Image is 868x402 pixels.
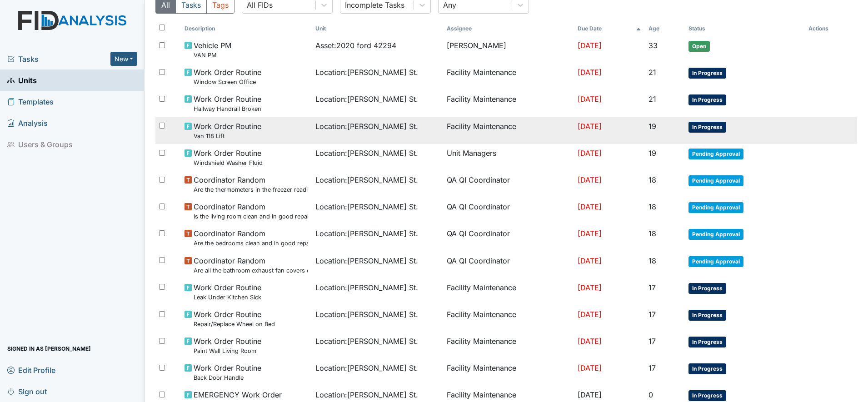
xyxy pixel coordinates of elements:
span: Location : [PERSON_NAME] St. [315,201,418,212]
span: Work Order Routine Windshield Washer Fluid [194,148,263,167]
th: Assignee [443,21,574,36]
span: Location : [PERSON_NAME] St. [315,94,418,104]
span: Location : [PERSON_NAME] St. [315,121,418,132]
th: Toggle SortBy [312,21,443,36]
span: 33 [649,41,658,50]
span: 19 [649,149,656,158]
span: Location : [PERSON_NAME] St. [315,174,418,185]
span: In Progress [688,94,726,105]
span: Coordinator Random Is the living room clean and in good repair? [194,201,308,221]
span: Location : [PERSON_NAME] St. [315,336,418,347]
small: Leak Under Kitchen Sick [194,293,261,302]
span: 17 [649,283,656,292]
span: [DATE] [578,94,602,104]
small: Are the thermometers in the freezer reading between 0 degrees and 10 degrees? [194,185,308,194]
span: Edit Profile [7,363,55,377]
span: 0 [649,390,653,399]
small: VAN PM [194,51,231,60]
span: In Progress [688,337,726,347]
span: Pending Approval [688,202,743,213]
small: Is the living room clean and in good repair? [194,212,308,221]
span: Asset : 2020 ford 42294 [315,40,396,51]
span: 18 [649,202,656,211]
span: 18 [649,256,656,265]
span: [DATE] [578,202,602,211]
span: Open [688,41,710,52]
small: Repair/Replace Wheel on Bed [194,320,275,328]
span: [DATE] [578,310,602,319]
span: Location : [PERSON_NAME] St. [315,255,418,266]
td: Facility Maintenance [443,359,574,386]
span: Work Order Routine Repair/Replace Wheel on Bed [194,309,275,328]
span: 17 [649,337,656,346]
span: Coordinator Random Are the bedrooms clean and in good repair? [194,228,308,248]
span: Templates [7,94,54,109]
small: Are the bedrooms clean and in good repair? [194,239,308,248]
td: Facility Maintenance [443,332,574,359]
td: Facility Maintenance [443,90,574,117]
span: [DATE] [578,149,602,158]
span: In Progress [688,122,726,133]
td: Facility Maintenance [443,278,574,305]
span: [DATE] [578,229,602,238]
span: Location : [PERSON_NAME] St. [315,228,418,239]
span: In Progress [688,283,726,294]
td: QA QI Coordinator [443,198,574,224]
td: Facility Maintenance [443,305,574,332]
span: Work Order Routine Van 118 Lift [194,121,261,140]
span: Units [7,73,37,87]
td: QA QI Coordinator [443,252,574,278]
span: 18 [649,175,656,184]
td: QA QI Coordinator [443,224,574,251]
span: Signed in as [PERSON_NAME] [7,342,91,356]
small: Paint Wall Living Room [194,347,261,355]
span: In Progress [688,310,726,321]
td: [PERSON_NAME] [443,36,574,63]
span: Location : [PERSON_NAME] St. [315,389,418,400]
span: [DATE] [578,175,602,184]
input: Toggle All Rows Selected [159,25,165,30]
span: [DATE] [578,283,602,292]
td: Unit Managers [443,144,574,171]
span: [DATE] [578,122,602,131]
span: Location : [PERSON_NAME] St. [315,148,418,159]
span: 21 [649,68,656,77]
span: Location : [PERSON_NAME] St. [315,67,418,78]
td: QA QI Coordinator [443,171,574,198]
span: Pending Approval [688,149,743,159]
span: 17 [649,363,656,372]
th: Toggle SortBy [181,21,312,36]
th: Toggle SortBy [574,21,645,36]
a: Tasks [7,54,110,65]
th: Toggle SortBy [685,21,804,36]
span: In Progress [688,390,726,401]
span: Location : [PERSON_NAME] St. [315,309,418,320]
span: Work Order Routine Hallway Handrail Broken [194,94,261,113]
span: Pending Approval [688,256,743,267]
span: [DATE] [578,363,602,372]
span: Analysis [7,116,48,130]
td: Facility Maintenance [443,117,574,144]
span: Work Order Routine Paint Wall Living Room [194,336,261,355]
span: [DATE] [578,337,602,346]
span: Location : [PERSON_NAME] St. [315,282,418,293]
td: Facility Maintenance [443,63,574,90]
span: Coordinator Random Are the thermometers in the freezer reading between 0 degrees and 10 degrees? [194,174,308,194]
th: Actions [805,21,850,36]
span: [DATE] [578,256,602,265]
small: Window Screen Office [194,78,261,86]
th: Toggle SortBy [645,21,685,36]
small: Hallway Handrail Broken [194,104,261,113]
small: Are all the bathroom exhaust fan covers clean and dust free? [194,266,308,275]
small: Back Door Handle [194,373,261,382]
span: [DATE] [578,41,602,50]
span: Work Order Routine Back Door Handle [194,362,261,382]
span: Work Order Routine Leak Under Kitchen Sick [194,282,261,302]
span: Pending Approval [688,175,743,186]
span: 17 [649,310,656,319]
span: 18 [649,229,656,238]
span: Sign out [7,384,47,398]
span: Coordinator Random Are all the bathroom exhaust fan covers clean and dust free? [194,255,308,275]
span: [DATE] [578,68,602,77]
